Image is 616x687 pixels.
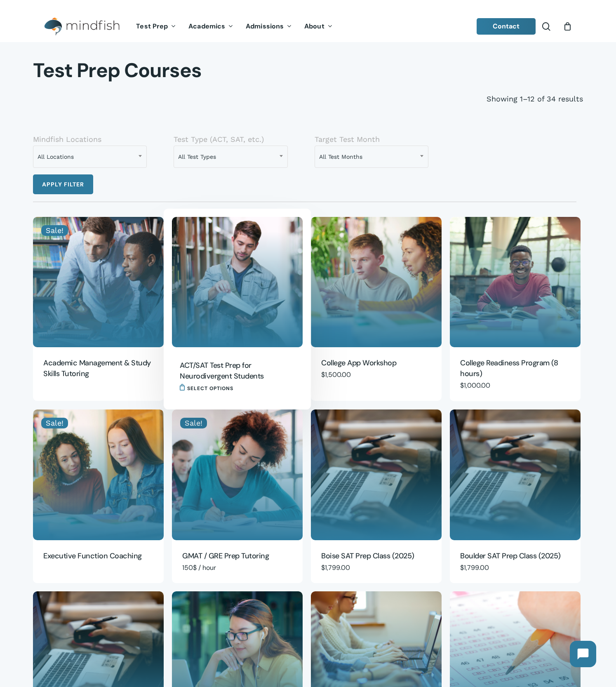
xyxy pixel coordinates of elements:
span: All Test Months [315,146,428,168]
img: College Readiness [450,217,581,348]
p: Showing 1–12 of 34 results [487,91,583,107]
label: Target Test Month [315,135,380,144]
span: Admissions [246,22,284,31]
span: $ [321,563,325,572]
bdi: 1,799.00 [460,563,489,572]
span: All Test Types [174,148,287,165]
label: Mindfish Locations [33,135,101,144]
bdi: 1,000.00 [460,381,490,390]
img: Online SAT Prep 14 [311,409,442,540]
img: GMAT GRE 1 [172,409,303,540]
a: Test Prep [130,23,182,30]
span: Sale! [41,225,68,236]
img: Executive Function Coaching 1 [33,409,164,540]
span: All Test Types [174,146,287,168]
a: ACT/SAT Test Prep for Neurodivergent Students [172,217,303,348]
a: College App Workshop [321,358,431,369]
a: Academic Management & Study Skills Tutoring [33,217,164,348]
a: GMAT / GRE Prep Tutoring [172,409,303,540]
label: Test Type (ACT, SAT, etc.) [174,135,264,144]
bdi: 1,500.00 [321,370,351,379]
a: Academic Management & Study Skills Tutoring [43,358,153,380]
span: Test Prep [136,22,168,31]
span: $ [460,563,464,572]
span: Sale! [180,418,207,428]
header: Main Menu [33,11,583,42]
a: Boulder SAT Prep Class (2025) [460,551,570,562]
a: Contact [477,18,536,35]
a: Boise SAT Prep Class (2025) [311,409,442,540]
span: $ [321,370,325,379]
span: Sale! [41,418,68,428]
a: Boulder SAT Prep Class (2025) [450,409,581,540]
button: Apply filter [33,174,93,194]
img: Teacher working with male teenage pupil at computer [33,217,164,348]
a: About [298,23,339,30]
a: Boise SAT Prep Class (2025) [321,551,431,562]
a: Add to cart: “ACT/SAT Test Prep for Neurodivergent Students” [180,384,233,391]
span: Contact [493,22,520,31]
img: Neurodivergent [172,217,303,348]
nav: Main Menu [130,11,339,42]
a: ACT/SAT Test Prep for Neurodivergent Students [180,360,290,382]
a: Executive Function Coaching [43,551,153,562]
span: Academics [188,22,225,31]
span: About [304,22,324,31]
a: Admissions [240,23,298,30]
a: GMAT / GRE Prep Tutoring [182,551,292,562]
span: All Locations [33,146,147,168]
a: College Readiness Program (8 hours) [450,217,581,348]
span: All Test Months [315,148,428,165]
iframe: Chatbot [562,633,604,675]
bdi: 1,799.00 [321,563,350,572]
img: College Essay Bootcamp [311,217,442,348]
img: Online SAT Prep 14 [450,409,581,540]
a: Cart [563,22,572,31]
span: 150$ / hour [182,563,216,572]
span: Select options [187,383,233,393]
a: Academics [182,23,240,30]
a: Executive Function Coaching [33,409,164,540]
a: College App Workshop [311,217,442,348]
span: $ [460,381,464,390]
a: College Readiness Program (8 hours) [460,358,570,380]
h1: Test Prep Courses [33,59,583,82]
span: All Locations [33,148,146,165]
